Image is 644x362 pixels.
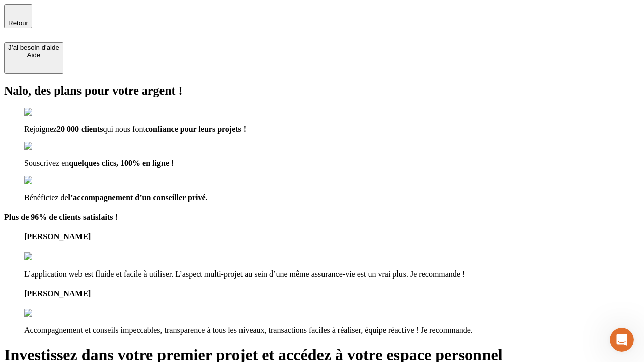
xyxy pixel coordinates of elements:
span: Souscrivez en [24,159,69,167]
img: checkmark [24,176,67,185]
h4: Plus de 96% de clients satisfaits ! [4,213,640,222]
img: reviews stars [24,309,74,318]
img: checkmark [24,108,67,117]
span: quelques clics, 100% en ligne ! [69,159,174,167]
img: checkmark [24,142,67,151]
p: L’application web est fluide et facile à utiliser. L’aspect multi-projet au sein d’une même assur... [24,269,640,279]
iframe: Intercom live chat [610,328,634,352]
h4: [PERSON_NAME] [24,289,640,298]
h4: [PERSON_NAME] [24,232,640,241]
button: J’ai besoin d'aideAide [4,42,63,74]
span: 20 000 clients [57,125,103,133]
div: J’ai besoin d'aide [8,44,59,51]
span: qui nous font [103,125,145,133]
span: Rejoignez [24,125,57,133]
span: Bénéficiez de [24,193,68,202]
span: l’accompagnement d’un conseiller privé. [68,193,208,202]
p: Accompagnement et conseils impeccables, transparence à tous les niveaux, transactions faciles à r... [24,326,640,335]
span: confiance pour leurs projets ! [145,125,246,133]
img: reviews stars [24,252,74,261]
button: Retour [4,4,32,28]
h2: Nalo, des plans pour votre argent ! [4,84,640,98]
div: Aide [8,51,59,59]
span: Retour [8,19,28,27]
